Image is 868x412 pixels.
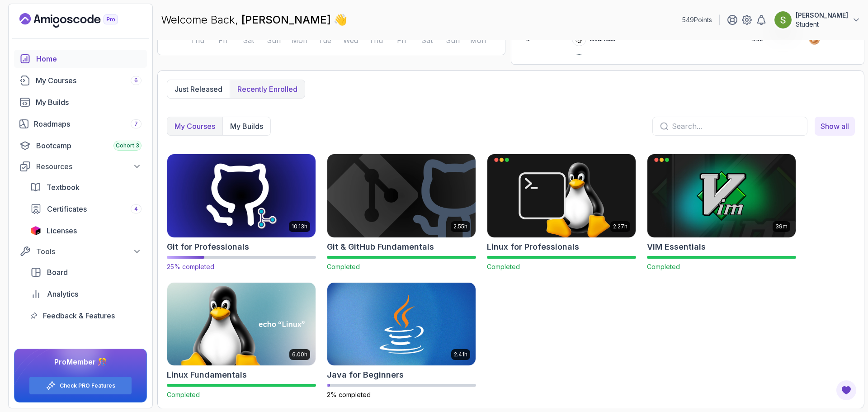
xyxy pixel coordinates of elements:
[397,36,406,45] tspan: Fri
[334,13,348,28] span: 👋
[327,391,371,398] span: 2% completed
[327,283,476,366] img: Java for Beginners card
[815,117,855,136] a: my_courses
[327,369,404,381] h2: Java for Beginners
[167,263,214,270] span: 25% completed
[60,382,115,389] a: Check PRO Features
[327,282,476,400] a: Java for Beginners card2.41hJava for Beginners2% completed
[47,204,87,214] span: Certificates
[327,241,434,253] h2: Git & GitHub Fundamentals
[116,142,139,149] span: Cohort 3
[134,77,138,84] span: 6
[36,97,142,108] div: My Builds
[164,152,319,239] img: Git for Professionals card
[47,225,77,236] span: Licenses
[25,307,147,325] a: feedback
[487,241,579,253] h2: Linux for Professionals
[36,161,142,172] div: Resources
[647,154,796,237] img: VIM Essentials card
[267,36,281,45] tspan: Sun
[14,137,147,155] a: bootcamp
[292,36,307,45] tspan: Mon
[29,376,132,395] button: Check PRO Features
[369,36,383,45] tspan: Thu
[572,54,623,68] div: Apply5489
[222,117,270,135] button: My Builds
[327,263,360,270] span: Completed
[175,84,222,95] p: Just released
[34,118,142,129] div: Roadmaps
[25,285,147,303] a: analytics
[613,223,627,230] p: 2.27h
[167,283,316,366] img: Linux Fundamentals card
[746,50,802,72] td: 417
[25,222,147,240] a: licenses
[487,263,520,270] span: Completed
[43,310,115,321] span: Feedback & Features
[237,84,297,95] p: Recently enrolled
[796,11,848,20] p: [PERSON_NAME]
[167,80,230,98] button: Just released
[167,369,247,381] h2: Linux Fundamentals
[647,241,706,253] h2: VIM Essentials
[14,115,147,133] a: roadmaps
[421,36,433,45] tspan: Sat
[25,178,147,196] a: textbook
[241,13,334,26] span: [PERSON_NAME]
[774,11,861,29] button: user profile image[PERSON_NAME]Student
[167,391,200,398] span: Completed
[167,154,316,271] a: Git for Professionals card10.13hGit for Professionals25% completed
[453,223,467,230] p: 2.55h
[36,53,142,64] div: Home
[36,140,142,151] div: Bootcamp
[487,154,636,271] a: Linux for Professionals card2.27hLinux for ProfessionalsCompleted
[454,351,467,358] p: 2.41h
[292,223,307,230] p: 10.13h
[775,223,788,230] p: 39m
[134,120,138,128] span: 7
[175,121,215,132] p: My Courses
[682,15,712,24] p: 549 Points
[821,121,849,132] span: Show all
[572,54,586,68] img: user profile image
[487,154,636,237] img: Linux for Professionals card
[167,117,222,135] button: My Courses
[796,20,848,29] p: Student
[161,13,347,27] p: Welcome Back,
[14,71,147,90] a: courses
[327,154,476,237] img: Git & GitHub Fundamentals card
[230,121,263,132] p: My Builds
[25,263,147,281] a: board
[672,121,800,132] input: Search...
[343,36,358,45] tspan: Wed
[647,263,680,270] span: Completed
[47,182,80,193] span: Textbook
[134,205,138,213] span: 4
[470,36,486,45] tspan: Mon
[190,36,204,45] tspan: Thu
[25,200,147,218] a: certificates
[230,80,305,98] button: Recently enrolled
[446,36,460,45] tspan: Sun
[218,36,227,45] tspan: Fri
[36,75,142,86] div: My Courses
[835,379,857,401] button: Open Feedback Button
[47,289,78,299] span: Analytics
[19,13,139,28] a: Landing page
[14,243,147,260] button: Tools
[243,36,255,45] tspan: Sat
[167,282,316,400] a: Linux Fundamentals card6.00hLinux FundamentalsCompleted
[327,154,476,271] a: Git & GitHub Fundamentals card2.55hGit & GitHub FundamentalsCompleted
[14,93,147,111] a: builds
[647,154,796,271] a: VIM Essentials card39mVIM EssentialsCompleted
[36,246,142,257] div: Tools
[14,50,147,68] a: home
[774,11,792,28] img: user profile image
[318,36,331,45] tspan: Tue
[520,50,566,72] td: 5
[292,351,307,358] p: 6.00h
[47,267,68,278] span: Board
[30,226,41,235] img: jetbrains icon
[14,158,147,175] button: Resources
[167,241,249,253] h2: Git for Professionals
